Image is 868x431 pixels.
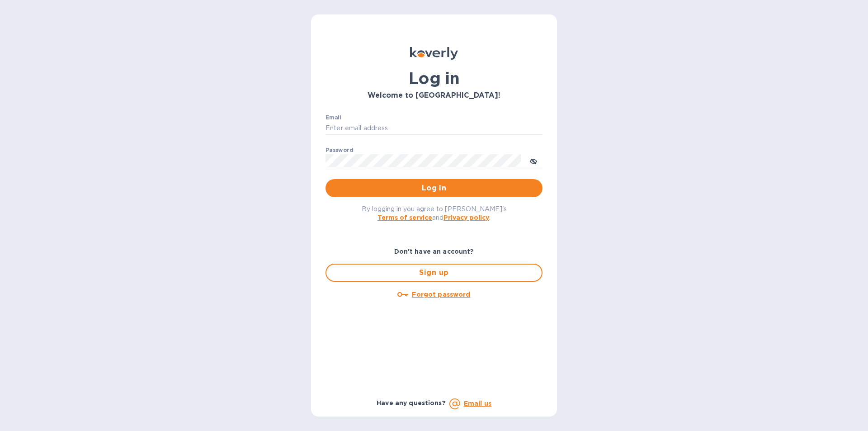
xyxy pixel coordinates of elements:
[333,183,535,194] span: Log in
[410,47,458,60] img: Koverly
[334,267,534,278] span: Sign up
[377,214,432,221] a: Terms of service
[325,179,542,197] button: Log in
[325,115,341,120] label: Email
[394,248,474,255] b: Don't have an account?
[377,399,446,407] b: Have any questions?
[443,214,489,221] a: Privacy policy
[325,91,542,100] h3: Welcome to [GEOGRAPHIC_DATA]!
[325,122,542,135] input: Enter email address
[325,147,353,153] label: Password
[524,152,542,170] button: toggle password visibility
[325,69,542,88] h1: Log in
[362,205,507,221] span: By logging in you agree to [PERSON_NAME]'s and .
[325,264,542,282] button: Sign up
[412,291,470,298] u: Forgot password
[464,400,491,407] a: Email us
